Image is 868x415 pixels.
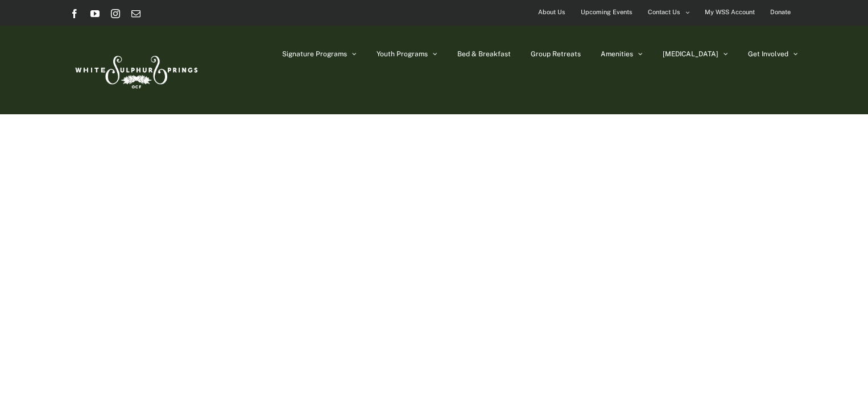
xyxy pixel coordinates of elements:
[601,26,643,82] a: Amenities
[531,26,581,82] a: Group Retreats
[457,26,511,82] a: Bed & Breakfast
[648,4,680,20] span: Contact Us
[282,51,347,57] span: Signature Programs
[282,26,357,82] a: Signature Programs
[748,26,798,82] a: Get Involved
[282,26,798,82] nav: Main Menu
[531,51,581,57] span: Group Retreats
[538,4,565,20] span: About Us
[377,51,428,57] span: Youth Programs
[748,51,788,57] span: Get Involved
[663,51,718,57] span: [MEDICAL_DATA]
[70,43,201,97] img: White Sulphur Springs Logo
[705,4,755,20] span: My WSS Account
[111,9,120,18] a: Instagram
[581,4,633,20] span: Upcoming Events
[663,26,728,82] a: [MEDICAL_DATA]
[457,51,511,57] span: Bed & Breakfast
[90,9,100,18] a: YouTube
[601,51,633,57] span: Amenities
[770,4,791,20] span: Donate
[70,9,79,18] a: Facebook
[131,9,140,18] a: Email
[377,26,437,82] a: Youth Programs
